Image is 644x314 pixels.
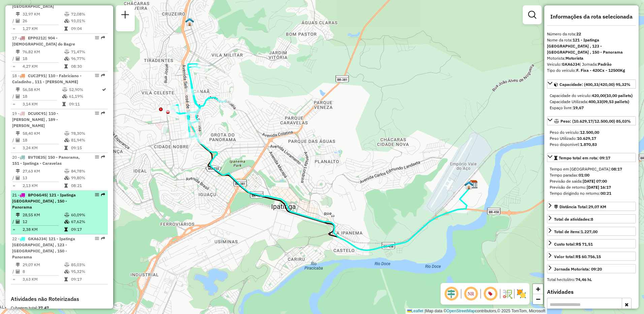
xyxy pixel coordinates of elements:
span: Peso: (10.629,17/12.500,00) 85,03% [560,119,631,124]
div: Total de itens: [554,229,598,235]
strong: 121 - Ipatinga [GEOGRAPHIC_DATA] , 123 - [GEOGRAPHIC_DATA] , 150 - Panorama [547,37,623,55]
span: | 150 - Panorama, 151 - Ipatinga - Caravelas [12,155,80,166]
td: 71,47% [71,49,105,55]
td: / [12,93,15,100]
a: Distância Total:29,07 KM [547,202,636,211]
i: % de utilização da cubagem [64,138,69,142]
td: = [12,101,15,107]
i: % de utilização do peso [64,263,69,267]
td: / [12,55,15,62]
div: Capacidade do veículo: [550,93,633,99]
em: Opções [95,155,99,159]
div: Peso Utilizado: [550,135,633,142]
a: Valor total:R$ 60.756,15 [547,252,636,261]
i: % de utilização da cubagem [64,57,69,61]
em: Rota exportada [101,111,105,115]
strong: 400,33 [588,99,602,104]
strong: 27,47 [38,305,49,310]
i: % de utilização da cubagem [64,220,69,224]
span: DCU0C91 [28,111,46,116]
td: 28,55 KM [22,212,64,218]
i: Total de Atividades [16,220,20,224]
td: 13 [22,175,64,181]
img: 204 UDC Light Ipatinga [185,18,194,26]
div: Previsão de retorno: [550,184,633,190]
strong: F. Fixa - 420Cx - 12500Kg [576,68,625,73]
td: 93,01% [71,18,105,24]
td: 18 [22,137,64,144]
strong: [DATE] 07:00 [583,179,607,184]
div: Capacidade: (400,33/420,00) 95,32% [547,90,636,114]
strong: 8 [591,217,593,222]
em: Opções [95,36,99,40]
i: % de utilização da cubagem [62,94,67,98]
div: Peso: (10.629,17/12.500,00) 85,03% [547,127,636,150]
em: Opções [95,73,99,77]
span: 20 - [12,155,80,166]
h4: Informações da rota selecionada [547,13,636,20]
i: Distância Total [16,169,20,173]
td: 67,62% [71,218,105,225]
a: Custo total:R$ 71,51 [547,239,636,248]
em: Rota exportada [101,36,105,40]
div: Capacidade Utilizada: [550,99,633,105]
div: Tempo paradas: [550,172,633,178]
img: Fluxo de ruas [502,288,513,299]
div: Distância Total: [554,204,606,210]
td: 18 [22,55,64,62]
span: 21 - [12,192,76,210]
em: Opções [95,193,99,197]
td: 99,80% [71,175,105,181]
span: 29,07 KM [588,204,606,209]
div: Tempo dirigindo no retorno: [550,190,633,196]
td: = [12,63,15,70]
span: Tempo total em rota: 09:17 [559,155,610,160]
div: Valor total: [554,254,601,260]
div: Tempo total em rota: 09:17 [547,163,636,199]
strong: (10,00 pallets) [605,93,633,98]
td: 52,90% [69,86,101,93]
div: Motorista: [547,55,636,61]
strong: R$ 60.756,15 [576,254,601,259]
td: 09:11 [69,101,101,107]
div: Map data © contributors,© 2025 TomTom, Microsoft [406,308,547,314]
strong: 74,46 hL [576,277,592,282]
td: 8 [22,268,64,275]
a: Total de itens:1.227,00 [547,227,636,236]
td: / [12,137,15,144]
i: % de utilização do peso [62,88,67,92]
a: Nova sessão e pesquisa [119,8,132,23]
i: % de utilização do peso [64,131,69,135]
div: Espaço livre: [550,105,633,111]
td: / [12,18,15,24]
span: 22 - [12,236,75,259]
td: 3,24 KM [22,145,64,151]
td: 78,30% [71,130,105,137]
i: % de utilização do peso [64,12,69,16]
i: Tempo total em rota [62,102,66,106]
td: 32,97 KM [22,11,64,18]
i: Distância Total [16,263,20,267]
strong: (09,53 pallets) [602,99,629,104]
i: Tempo total em rota [64,146,68,150]
span: GKA6J34 [28,236,46,241]
a: Total de atividades:8 [547,214,636,223]
i: Distância Total [16,12,20,16]
i: Total de Atividades [16,94,20,98]
div: Número da rota: [547,31,636,37]
i: Total de Atividades [16,57,20,61]
td: 95,32% [71,268,105,275]
i: Distância Total [16,50,20,54]
span: − [536,295,540,303]
strong: R$ 71,51 [576,242,593,247]
i: Total de Atividades [16,176,20,180]
span: | Jornada: [580,62,612,67]
i: Tempo total em rota [64,277,68,281]
strong: 01:00 [579,172,589,178]
i: Rota otimizada [102,88,106,92]
strong: 1.227,00 [581,229,598,234]
i: Tempo total em rota [64,184,68,188]
td: 3,63 KM [22,276,64,283]
div: Tempo em [GEOGRAPHIC_DATA]: [550,166,633,172]
span: Capacidade: (400,33/420,00) 95,32% [559,82,631,87]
